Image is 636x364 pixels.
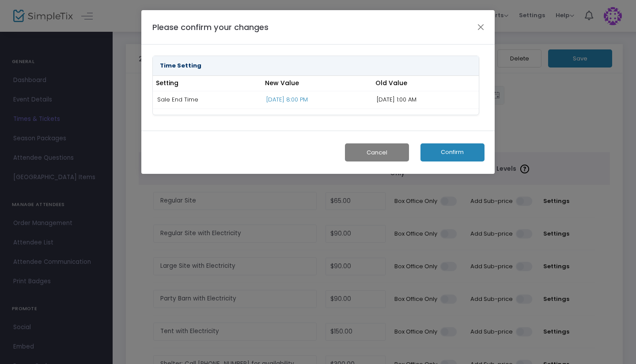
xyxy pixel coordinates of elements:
td: Sale End Time [153,91,262,109]
td: [DATE] 8:00 PM [262,91,372,109]
th: Old Value [372,76,479,91]
button: Confirm [420,143,485,161]
strong: Time Setting [160,61,201,70]
th: Setting [153,76,262,91]
th: New Value [262,76,372,91]
button: Close [475,21,487,33]
h4: Please confirm your changes [152,21,269,33]
td: [DATE] 1:00 AM [372,91,479,109]
button: Cancel [345,143,409,161]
